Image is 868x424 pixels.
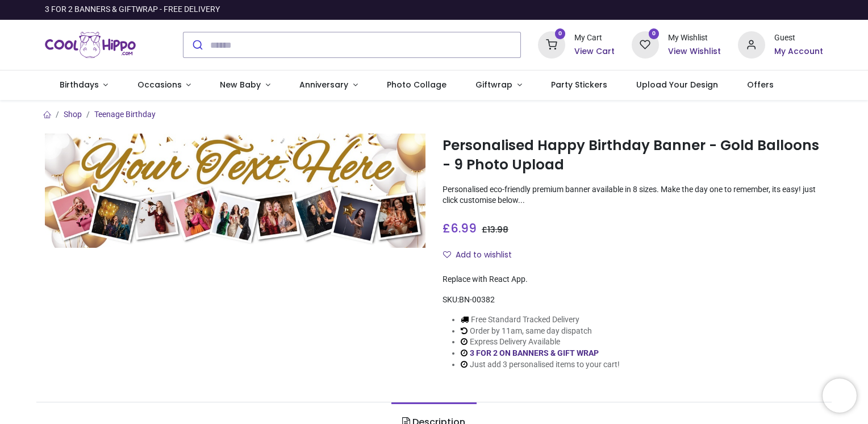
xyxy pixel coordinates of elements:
sup: 0 [555,28,566,39]
a: 0 [632,40,659,49]
i: Add to wishlist [443,251,451,259]
span: £ [482,224,508,235]
a: Occasions [123,70,206,100]
li: Order by 11am, same day dispatch [461,326,620,337]
img: Personalised Happy Birthday Banner - Gold Balloons - 9 Photo Upload [45,134,425,248]
a: 0 [538,40,565,49]
li: Just add 3 personalised items to your cart! [461,359,620,371]
span: New Baby [220,79,261,90]
span: Anniversary [299,79,348,90]
li: Express Delivery Available [461,336,620,348]
div: SKU: [443,294,823,306]
span: Occasions [137,79,182,90]
a: 3 FOR 2 ON BANNERS & GIFT WRAP [470,348,599,358]
p: Personalised eco-friendly premium banner available in 8 sizes. Make the day one to remember, its ... [443,184,823,206]
div: Guest [774,32,823,44]
a: Birthdays [45,70,123,100]
span: 13.98 [487,224,508,235]
span: £ [443,220,477,236]
h1: Personalised Happy Birthday Banner - Gold Balloons - 9 Photo Upload [443,136,823,175]
div: My Cart [574,32,615,44]
div: Replace with React App. [443,274,823,285]
iframe: Brevo live chat [823,379,857,413]
li: Free Standard Tracked Delivery [461,314,620,326]
span: Party Stickers [551,79,607,90]
sup: 0 [649,28,660,39]
iframe: Customer reviews powered by Trustpilot [585,4,823,15]
span: Giftwrap [475,79,512,90]
button: Submit [183,32,210,57]
a: Anniversary [285,70,372,100]
a: My Account [774,46,823,57]
div: My Wishlist [668,32,721,44]
a: Giftwrap [461,70,536,100]
a: New Baby [206,70,285,100]
a: Logo of Cool Hippo [45,29,136,61]
button: Add to wishlistAdd to wishlist [443,246,521,265]
span: Upload Your Design [636,79,718,90]
img: Cool Hippo [45,29,136,61]
span: Birthdays [60,79,99,90]
a: View Wishlist [668,46,721,57]
a: View Cart [574,46,615,57]
span: Photo Collage [387,79,446,90]
div: 3 FOR 2 BANNERS & GIFTWRAP - FREE DELIVERY [45,4,220,15]
span: 6.99 [450,220,477,236]
span: BN-00382 [459,295,495,304]
a: Shop [64,110,82,119]
a: Teenage Birthday [94,110,156,119]
span: Offers [747,79,774,90]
